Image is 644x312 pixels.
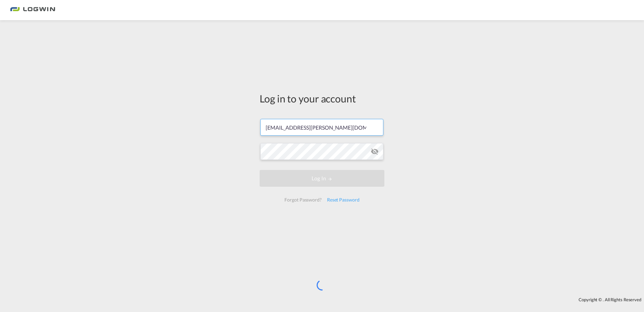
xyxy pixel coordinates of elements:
[260,91,384,105] div: Log in to your account
[324,194,362,206] div: Reset Password
[260,170,384,187] button: LOGIN
[10,3,55,18] img: bc73a0e0d8c111efacd525e4c8ad7d32.png
[282,194,324,206] div: Forgot Password?
[371,147,379,155] md-icon: icon-eye-off
[260,119,383,136] input: Enter email/phone number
